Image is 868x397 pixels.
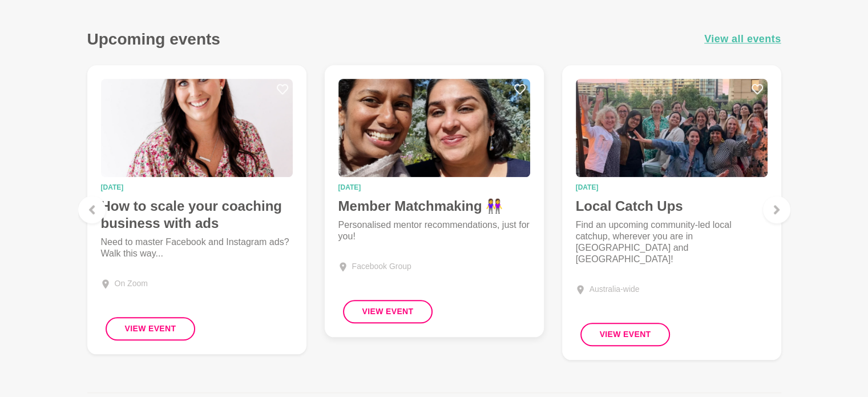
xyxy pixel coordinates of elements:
[87,65,306,354] a: How to scale your coaching business with ads[DATE]How to scale your coaching business with adsNee...
[576,198,768,215] h4: Local Catch Ups
[576,184,768,191] time: [DATE]
[343,300,433,323] button: View Event
[87,29,220,49] h3: Upcoming events
[115,278,148,290] div: On Zoom
[580,323,671,346] button: View Event
[338,219,530,242] p: Personalised mentor recommendations, just for you!
[704,31,781,47] a: View all events
[338,198,530,215] h4: Member Matchmaking 👭
[338,79,530,177] img: Member Matchmaking 👭
[576,219,768,265] p: Find an upcoming community-led local catchup, wherever you are in [GEOGRAPHIC_DATA] and [GEOGRAPH...
[562,65,781,360] a: Local Catch Ups[DATE]Local Catch UpsFind an upcoming community-led local catchup, wherever you ar...
[338,184,530,191] time: [DATE]
[106,317,196,340] button: View Event
[325,65,544,337] a: Member Matchmaking 👭[DATE]Member Matchmaking 👭Personalised mentor recommendations, just for you!F...
[101,79,293,177] img: How to scale your coaching business with ads
[101,198,293,232] h4: How to scale your coaching business with ads
[352,260,411,272] div: Facebook Group
[576,79,768,177] img: Local Catch Ups
[101,236,293,259] p: Need to master Facebook and Instagram ads? Walk this way...
[590,283,640,295] div: Australia-wide
[101,184,293,191] time: [DATE]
